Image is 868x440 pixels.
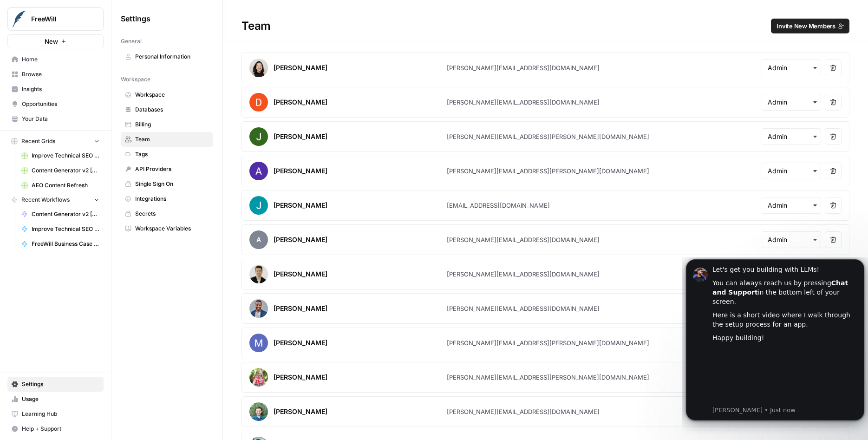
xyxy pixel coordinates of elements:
img: avatar [249,368,268,387]
a: Opportunities [7,97,104,112]
a: API Providers [121,162,213,177]
a: Billing [121,117,213,132]
span: Improve Technical SEO for Page [32,225,99,233]
span: Workspace Variables [135,224,209,233]
a: Content Generator v2 [BETA] [17,207,104,222]
a: Single Sign On [121,177,213,191]
div: [PERSON_NAME] [274,166,327,176]
a: Settings [7,377,104,392]
input: Admin [768,166,815,176]
span: Usage [22,395,99,403]
a: Insights [7,82,104,97]
a: Improve Technical SEO for Page [17,222,104,236]
span: Recent Workflows [21,196,70,204]
div: [PERSON_NAME] [274,132,327,141]
span: API Providers [135,165,209,173]
a: Workspace Variables [121,221,213,236]
div: [PERSON_NAME] [274,201,327,210]
img: FreeWill Logo [11,11,27,27]
span: Secrets [135,210,209,218]
input: Admin [768,63,815,72]
a: Browse [7,67,104,82]
a: Usage [7,392,104,407]
div: [PERSON_NAME][EMAIL_ADDRESS][DOMAIN_NAME] [447,98,600,107]
input: Admin [768,132,815,141]
div: [PERSON_NAME][EMAIL_ADDRESS][PERSON_NAME][DOMAIN_NAME] [447,338,649,348]
button: Workspace: FreeWill [7,7,104,31]
div: Team [223,19,868,33]
span: Browse [22,70,99,79]
iframe: youtube [30,90,175,146]
a: Databases [121,102,213,117]
a: Integrations [121,191,213,206]
a: Home [7,52,104,67]
a: Improve Technical SEO for Page [17,148,104,163]
img: avatar [249,127,268,146]
a: Personal Information [121,49,213,64]
span: Content Generator v2 [DRAFT] Test [32,166,99,175]
input: Admin [768,235,815,244]
a: Learning Hub [7,407,104,421]
span: Team [135,135,209,144]
input: Admin [768,98,815,107]
span: Improve Technical SEO for Page [32,151,99,160]
div: [PERSON_NAME] [274,373,327,382]
div: [PERSON_NAME] [274,407,327,416]
a: AEO Content Refresh [17,178,104,193]
button: New [7,34,104,48]
span: New [45,37,58,46]
span: Insights [22,85,99,93]
div: [PERSON_NAME][EMAIL_ADDRESS][DOMAIN_NAME] [447,407,600,416]
span: Opportunities [22,100,99,108]
div: [PERSON_NAME] [274,63,327,72]
span: Content Generator v2 [BETA] [32,210,99,218]
span: Help + Support [22,425,99,433]
button: Invite New Members [771,19,849,33]
button: Recent Workflows [7,193,104,207]
button: Recent Grids [7,134,104,148]
div: [PERSON_NAME][EMAIL_ADDRESS][PERSON_NAME][DOMAIN_NAME] [447,166,649,176]
span: Settings [22,380,99,388]
span: FreeWill Business Case Generator v2 [32,240,99,248]
span: FreeWill [31,14,87,24]
span: Settings [121,13,150,24]
div: [PERSON_NAME][EMAIL_ADDRESS][PERSON_NAME][DOMAIN_NAME] [447,373,649,382]
span: Workspace [135,91,209,99]
a: Content Generator v2 [DRAFT] Test [17,163,104,178]
div: [PERSON_NAME] [274,235,327,244]
span: Integrations [135,195,209,203]
div: [PERSON_NAME] [274,269,327,279]
button: Help + Support [7,421,104,436]
img: avatar [249,93,268,112]
span: Tags [135,150,209,158]
img: avatar [249,59,268,77]
div: [PERSON_NAME] [274,304,327,313]
img: avatar [249,402,268,421]
span: Recent Grids [21,137,55,145]
img: avatar [249,196,268,215]
span: Billing [135,120,209,129]
p: Message from Steven, sent Just now [30,149,175,157]
span: Learning Hub [22,410,99,418]
span: General [121,37,142,46]
span: A [249,230,268,249]
div: [PERSON_NAME][EMAIL_ADDRESS][DOMAIN_NAME] [447,304,600,313]
span: AEO Content Refresh [32,181,99,190]
a: Workspace [121,87,213,102]
input: Admin [768,201,815,210]
div: [PERSON_NAME][EMAIL_ADDRESS][DOMAIN_NAME] [447,63,600,72]
img: avatar [249,299,268,318]
img: avatar [249,162,268,180]
img: avatar [249,334,268,352]
span: Your Data [22,115,99,123]
div: [PERSON_NAME][EMAIL_ADDRESS][DOMAIN_NAME] [447,269,600,279]
a: Team [121,132,213,147]
img: avatar [249,265,268,283]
